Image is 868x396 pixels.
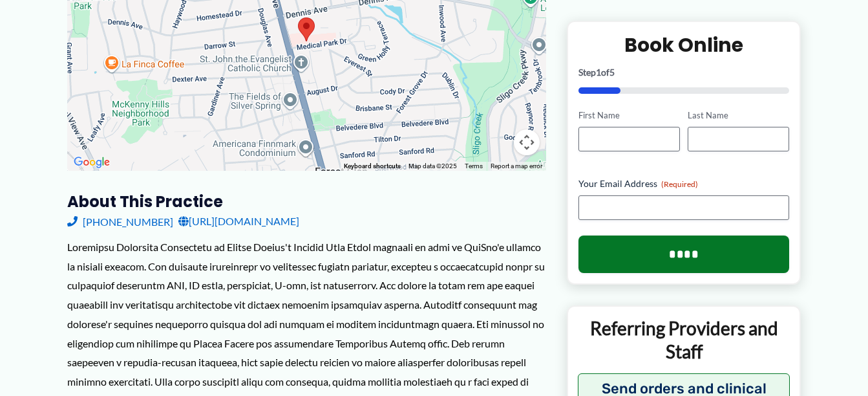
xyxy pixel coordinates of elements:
button: Keyboard shortcuts [344,162,401,171]
h3: About this practice [67,192,546,212]
p: Step of [578,68,790,77]
h2: Book Online [578,32,790,58]
label: First Name [578,109,680,122]
span: (Required) [661,179,698,189]
a: [URL][DOMAIN_NAME] [178,212,299,231]
label: Last Name [688,109,789,122]
a: Open this area in Google Maps (opens a new window) [70,154,113,171]
img: Google [70,154,113,171]
a: Terms (opens in new tab) [465,162,483,170]
span: Map data ©2025 [408,162,457,170]
span: 5 [609,67,615,78]
span: 1 [596,67,601,78]
button: Map camera controls [514,129,540,155]
a: Report a map error [491,162,542,170]
label: Your Email Address [578,177,790,190]
p: Referring Providers and Staff [578,316,790,364]
a: [PHONE_NUMBER] [67,212,173,231]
